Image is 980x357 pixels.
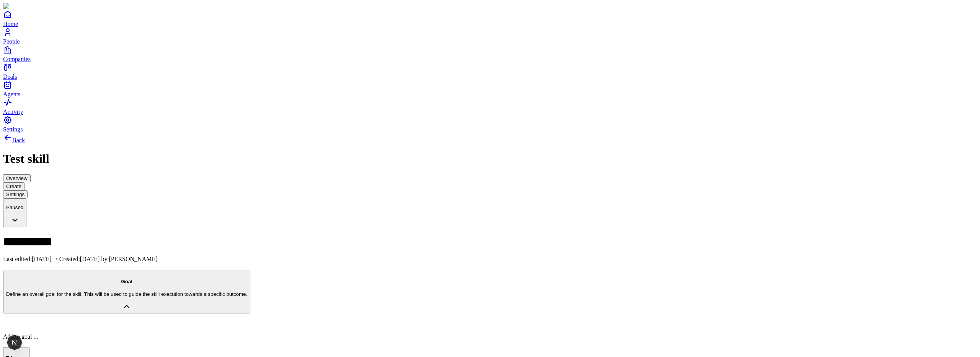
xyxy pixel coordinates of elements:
span: Settings [3,126,23,133]
p: Last edited: [DATE] ・Created: [DATE] by [PERSON_NAME] [3,255,977,263]
img: Item Brain Logo [3,3,50,10]
p: Define an overall goal for the skill. This will be used to guide the skill execution towards a sp... [6,291,247,297]
span: Home [3,21,18,27]
a: Back [3,137,25,143]
span: Companies [3,56,31,62]
h1: Test skill [3,152,977,166]
button: GoalDefine an overall goal for the skill. This will be used to guide the skill execution towards ... [3,271,250,313]
p: Add to goal ... [3,333,977,340]
a: Settings [3,115,977,133]
span: Agents [3,91,20,97]
a: Deals [3,63,977,80]
div: GoalDefine an overall goal for the skill. This will be used to guide the skill execution towards ... [3,321,977,340]
span: Activity [3,109,23,115]
a: Agents [3,80,977,97]
span: People [3,38,20,45]
a: Activity [3,98,977,115]
a: Home [3,10,977,27]
button: Create [3,182,24,190]
span: Deals [3,73,17,80]
a: People [3,28,977,45]
h4: Goal [6,279,247,284]
button: Settings [3,190,28,198]
a: Companies [3,45,977,62]
button: Overview [3,174,31,182]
